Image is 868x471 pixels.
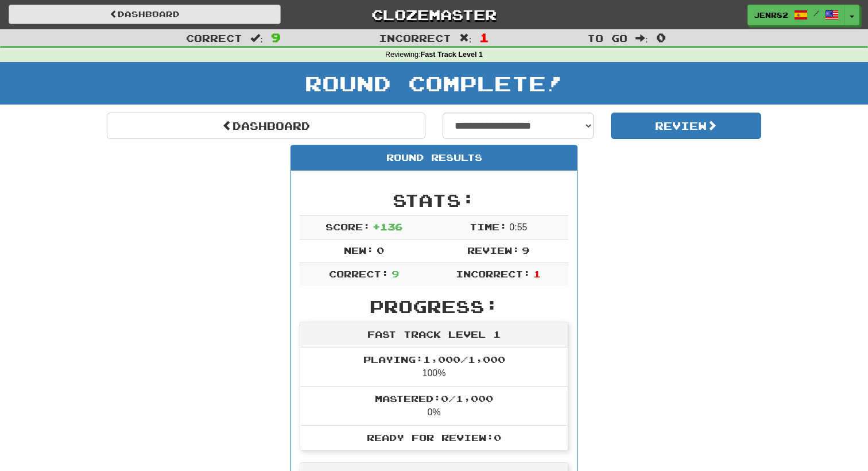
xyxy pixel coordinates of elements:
span: : [635,33,648,43]
span: 0 : 55 [509,222,527,232]
span: Time: [470,221,507,232]
span: To go [587,32,627,44]
span: Correct: [329,268,389,279]
div: Round Results [291,145,577,171]
span: + 136 [373,221,402,232]
a: Clozemaster [298,5,570,25]
a: Dashboard [9,5,281,24]
h2: Stats: [300,191,568,210]
span: Mastered: 0 / 1,000 [375,393,493,404]
span: 9 [392,268,399,279]
span: Score: [325,221,370,232]
span: 0 [377,245,384,256]
span: Ready for Review: 0 [367,432,501,443]
span: 9 [522,245,529,256]
li: 0% [300,386,568,426]
li: 100% [300,348,568,387]
span: 0 [656,30,666,44]
button: Review [611,113,762,139]
span: / [813,9,819,17]
span: New: [344,245,374,256]
div: Fast Track Level 1 [300,322,568,348]
span: 9 [271,30,281,44]
h1: Round Complete! [4,72,864,95]
span: 1 [533,268,541,279]
span: Review: [467,245,520,256]
h2: Progress: [300,297,568,316]
span: Incorrect [379,32,451,44]
span: Jenr82 [754,10,788,20]
span: : [250,33,263,43]
span: : [459,33,472,43]
span: 1 [479,30,489,44]
span: Correct [186,32,242,44]
a: Dashboard [107,113,425,139]
strong: Fast Track Level 1 [421,51,483,59]
span: Playing: 1,000 / 1,000 [363,354,505,365]
a: Jenr82 / [747,5,845,25]
span: Incorrect: [456,268,530,279]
